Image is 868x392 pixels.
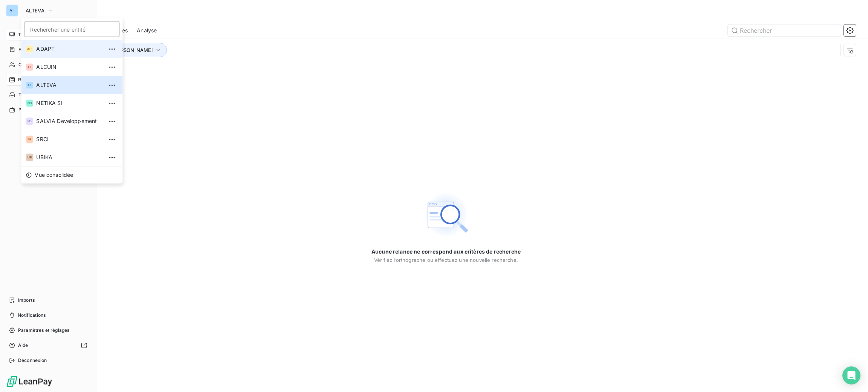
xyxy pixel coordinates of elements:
div: AL [6,5,18,17]
span: SRCI [36,135,103,143]
span: Relances [18,76,38,83]
div: AL [26,63,33,71]
span: Analyse [137,27,157,34]
input: placeholder [24,21,119,37]
span: Tâches [18,91,34,98]
span: Notifications [18,312,46,319]
span: ALCUIN [36,63,103,71]
a: Aide [6,339,90,351]
span: Tableau de bord [18,31,53,38]
span: Paiements [18,106,41,113]
div: UB [26,153,33,161]
span: Aide [18,342,28,349]
div: AD [26,45,33,53]
span: ALTEVA [26,8,44,14]
span: UBIKA [36,153,103,161]
div: SR [26,135,33,143]
span: ADAPT [36,45,103,53]
span: Déconnexion [18,357,47,364]
div: AL [26,81,33,89]
span: Factures [18,46,38,53]
span: Paramètres et réglages [18,327,69,334]
div: NS [26,99,33,107]
input: Rechercher [728,24,841,36]
span: Vue consolidée [35,171,73,179]
span: SALVIA Developpement [36,117,103,125]
span: Clients [18,61,34,68]
div: Open Intercom Messenger [842,366,860,384]
img: Logo LeanPay [6,375,53,387]
span: NETIKA SI [36,99,103,107]
span: Aucune relance ne correspond aux critères de recherche [371,248,521,255]
img: Empty state [422,191,470,239]
span: Imports [18,297,35,304]
div: SD [26,117,33,125]
span: ALTEVA [36,81,103,89]
span: Vérifiez l’orthographe ou effectuez une nouvelle recherche. [374,257,518,263]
